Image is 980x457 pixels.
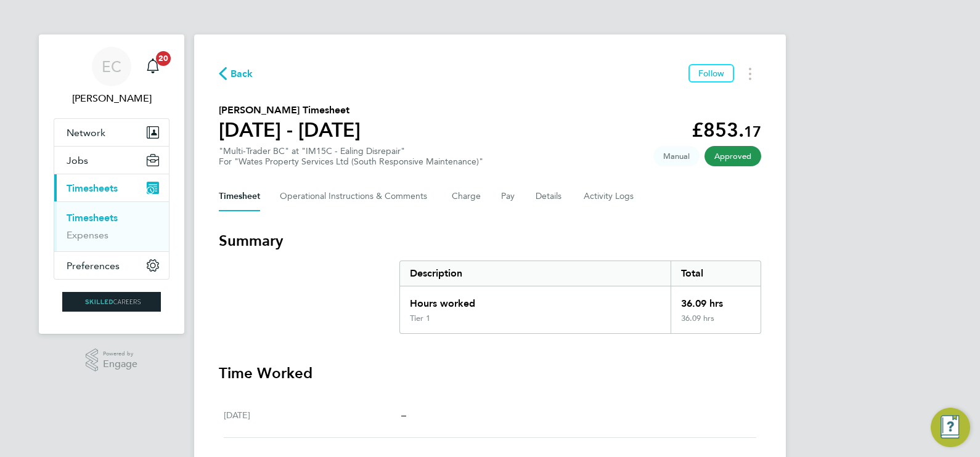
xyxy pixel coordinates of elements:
button: Follow [688,64,734,83]
div: Total [671,261,761,286]
span: Follow [698,68,724,79]
img: skilledcareers-logo-retina.png [62,292,161,312]
a: EC[PERSON_NAME] [54,47,169,106]
button: Jobs [54,147,169,174]
button: Pay [501,182,516,211]
div: Summary [399,261,761,334]
span: – [401,409,406,421]
h3: Time Worked [219,363,761,383]
a: Powered byEngage [86,349,138,372]
h1: [DATE] - [DATE] [219,118,361,142]
a: Timesheets [67,212,118,224]
span: 17 [744,123,761,140]
span: Timesheets [67,182,118,194]
span: Network [67,127,105,139]
div: Hours worked [400,286,671,313]
button: Charge [452,182,481,211]
nav: Main navigation [39,34,184,334]
a: Go to home page [54,292,169,312]
div: [DATE] [224,408,401,423]
h2: [PERSON_NAME] Timesheet [219,103,361,118]
div: 36.09 hrs [671,286,761,313]
span: 20 [156,51,171,66]
span: This timesheet has been approved. [704,146,761,166]
button: Back [219,66,253,81]
div: 36.09 hrs [671,313,761,333]
div: Description [400,261,671,286]
button: Operational Instructions & Comments [280,182,432,211]
button: Timesheets Menu [739,64,761,83]
button: Activity Logs [584,182,635,211]
span: Jobs [67,155,88,166]
app-decimal: £853. [692,118,761,142]
a: Expenses [67,229,108,241]
span: This timesheet was manually created. [653,146,700,166]
button: Network [54,119,169,146]
h3: Summary [219,231,761,251]
span: Preferences [67,260,120,272]
div: "Multi-Trader BC" at "IM15C - Ealing Disrepair" [219,146,483,167]
span: Back [231,67,253,81]
div: Tier 1 [410,313,430,323]
button: Details [536,182,564,211]
button: Timesheets [54,174,169,201]
button: Engage Resource Center [931,408,970,447]
button: Preferences [54,252,169,279]
span: Engage [103,359,137,370]
a: 20 [141,47,165,86]
span: Powered by [103,349,137,359]
span: EC [102,59,121,75]
div: Timesheets [54,201,169,251]
div: For "Wates Property Services Ltd (South Responsive Maintenance)" [219,156,483,167]
span: Ernie Crowe [54,91,169,106]
button: Timesheet [219,182,260,211]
